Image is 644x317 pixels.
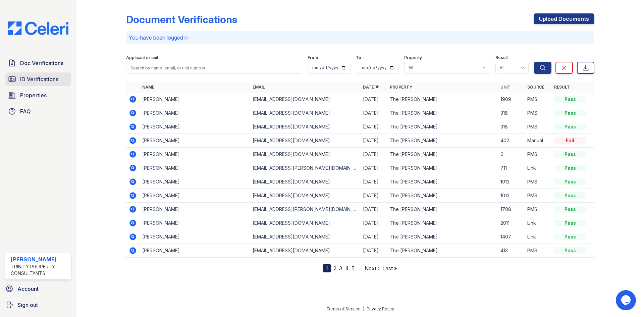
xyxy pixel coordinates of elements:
td: The [PERSON_NAME] [387,161,497,175]
td: [EMAIL_ADDRESS][DOMAIN_NAME] [250,189,360,203]
td: 318 [498,106,525,120]
td: The [PERSON_NAME] [387,230,497,244]
td: 711 [498,161,525,175]
div: Pass [554,220,586,226]
td: The [PERSON_NAME] [387,134,497,148]
td: [DATE] [360,216,387,230]
td: [PERSON_NAME] [140,106,250,120]
div: Pass [554,247,586,254]
td: The [PERSON_NAME] [387,203,497,216]
td: [DATE] [360,175,387,189]
td: [PERSON_NAME] [140,93,250,106]
div: Pass [554,192,586,199]
td: 1407 [498,230,525,244]
td: PMS [525,244,551,258]
a: Date ▼ [363,85,379,90]
label: Result [495,55,508,60]
td: [EMAIL_ADDRESS][DOMAIN_NAME] [250,216,360,230]
a: Source [527,85,544,90]
label: Applicant or unit [126,55,158,60]
a: Privacy Policy [367,306,394,311]
a: 5 [352,265,355,272]
div: Pass [554,110,586,116]
td: [EMAIL_ADDRESS][PERSON_NAME][DOMAIN_NAME] [250,161,360,175]
a: Account [3,282,74,296]
td: [DATE] [360,120,387,134]
td: [DATE] [360,106,387,120]
td: 1909 [498,93,525,106]
td: 402 [498,134,525,148]
iframe: chat widget [616,290,637,310]
td: 1708 [498,203,525,216]
td: Link [525,161,551,175]
td: 2011 [498,216,525,230]
span: FAQ [20,107,31,115]
td: [EMAIL_ADDRESS][DOMAIN_NAME] [250,134,360,148]
a: Name [142,85,154,90]
td: 413 [498,244,525,258]
td: The [PERSON_NAME] [387,148,497,161]
td: [DATE] [360,148,387,161]
a: 2 [333,265,336,272]
td: The [PERSON_NAME] [387,175,497,189]
td: The [PERSON_NAME] [387,189,497,203]
td: [PERSON_NAME] [140,148,250,161]
td: The [PERSON_NAME] [387,216,497,230]
a: Upload Documents [534,13,594,24]
td: PMS [525,203,551,216]
a: Next › [365,265,380,272]
img: CE_Logo_Blue-a8612792a0a2168367f1c8372b55b34899dd931a85d93a1a3d3e32e68fde9ad4.png [3,21,74,35]
td: PMS [525,148,551,161]
td: [DATE] [360,134,387,148]
td: [EMAIL_ADDRESS][DOMAIN_NAME] [250,175,360,189]
td: 0 [498,148,525,161]
td: 1013 [498,175,525,189]
td: [PERSON_NAME] [140,203,250,216]
td: [EMAIL_ADDRESS][DOMAIN_NAME] [250,120,360,134]
td: PMS [525,120,551,134]
div: Trinity Property Consultants [11,263,68,277]
td: [EMAIL_ADDRESS][DOMAIN_NAME] [250,106,360,120]
span: Doc Verifications [20,59,63,67]
td: 318 [498,120,525,134]
td: The [PERSON_NAME] [387,106,497,120]
td: The [PERSON_NAME] [387,120,497,134]
td: [DATE] [360,161,387,175]
a: 3 [339,265,342,272]
td: [PERSON_NAME] [140,161,250,175]
div: Pass [554,123,586,130]
a: Terms of Service [326,306,361,311]
a: Property [390,85,412,90]
td: [EMAIL_ADDRESS][DOMAIN_NAME] [250,148,360,161]
a: Properties [5,89,71,102]
p: You have been logged in [129,34,592,42]
td: [DATE] [360,244,387,258]
td: [DATE] [360,189,387,203]
td: [PERSON_NAME] [140,230,250,244]
div: Document Verifications [126,13,237,25]
label: From [308,55,318,60]
a: 4 [345,265,349,272]
td: [DATE] [360,230,387,244]
td: [PERSON_NAME] [140,175,250,189]
div: Pass [554,165,586,171]
span: Account [17,285,39,293]
td: [PERSON_NAME] [140,134,250,148]
a: Doc Verifications [5,56,71,70]
td: [PERSON_NAME] [140,244,250,258]
td: Link [525,216,551,230]
td: 1013 [498,189,525,203]
a: Email [253,85,265,90]
div: Fail [554,137,586,144]
td: PMS [525,93,551,106]
div: Pass [554,206,586,213]
td: Manual [525,134,551,148]
div: [PERSON_NAME] [11,255,68,263]
td: [DATE] [360,203,387,216]
td: The [PERSON_NAME] [387,244,497,258]
label: To [356,55,361,60]
span: Sign out [17,301,38,309]
td: [PERSON_NAME] [140,120,250,134]
td: [EMAIL_ADDRESS][DOMAIN_NAME] [250,230,360,244]
div: | [363,306,364,311]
